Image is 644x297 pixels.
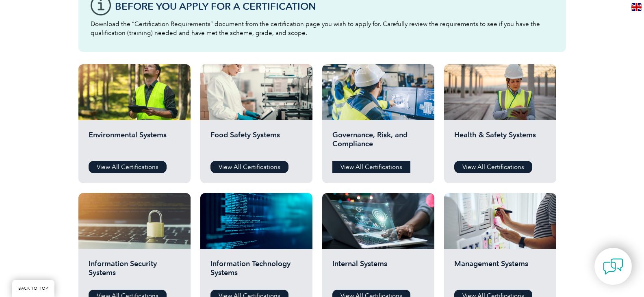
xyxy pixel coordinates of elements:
h2: Health & Safety Systems [454,130,546,155]
a: View All Certifications [332,161,410,173]
a: BACK TO TOP [12,280,54,297]
a: View All Certifications [89,161,167,173]
h2: Governance, Risk, and Compliance [332,130,424,155]
h2: Internal Systems [332,259,424,284]
h2: Food Safety Systems [210,130,302,155]
h2: Environmental Systems [89,130,180,155]
h2: Management Systems [454,259,546,284]
h2: Information Technology Systems [210,259,302,284]
img: en [631,3,642,11]
h3: Before You Apply For a Certification [115,1,554,11]
p: Download the “Certification Requirements” document from the certification page you wish to apply ... [91,20,554,37]
img: contact-chat.png [603,256,623,277]
h2: Information Security Systems [89,259,180,284]
a: View All Certifications [454,161,532,173]
a: View All Certifications [210,161,288,173]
